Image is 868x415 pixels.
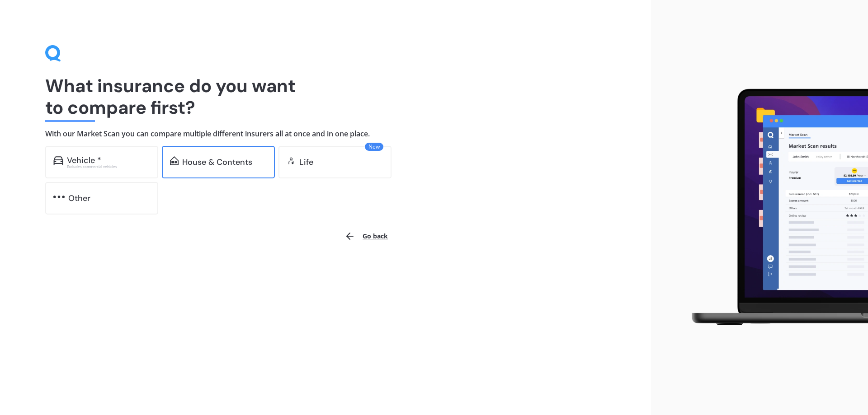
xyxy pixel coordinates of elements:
div: Excludes commercial vehicles [67,165,150,168]
div: Other [68,194,90,203]
div: House & Contents [182,158,252,167]
h4: With our Market Scan you can compare multiple different insurers all at once and in one place. [45,129,606,139]
h1: What insurance do you want to compare first? [45,75,606,118]
img: life.f720d6a2d7cdcd3ad642.svg [287,156,296,165]
img: laptop.webp [679,84,868,332]
img: other.81dba5aafe580aa69f38.svg [53,192,65,201]
div: Life [299,158,313,167]
div: Vehicle * [67,156,101,165]
img: home-and-contents.b802091223b8502ef2dd.svg [170,156,179,165]
button: Go back [339,225,393,247]
span: New [365,143,383,151]
img: car.f15378c7a67c060ca3f3.svg [53,156,63,165]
